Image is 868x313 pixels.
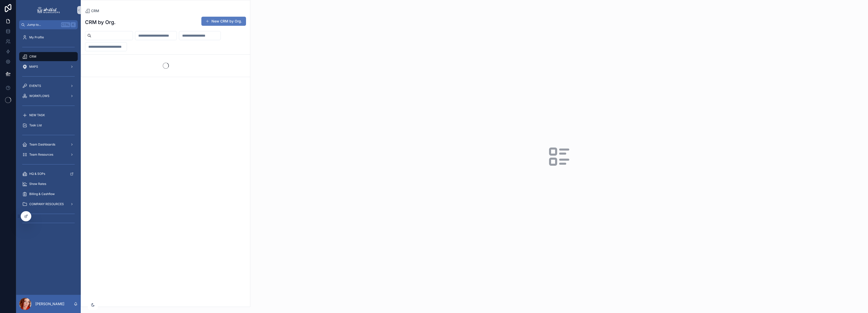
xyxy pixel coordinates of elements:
[19,62,78,71] a: MAPS
[19,200,78,209] a: COMPANY RESOURCES
[29,123,42,127] span: Task List
[16,29,81,233] div: scrollable content
[29,65,38,69] span: MAPS
[19,33,78,42] a: My Profile
[19,121,78,130] a: Task List
[85,8,99,13] a: CRM
[29,182,46,186] span: Show Rates
[29,192,55,196] span: Billing & Cashflow
[19,140,78,149] a: Team Dashboards
[19,81,78,90] a: EVENTS
[29,84,41,88] span: EVENTS
[19,91,78,101] a: WORKFLOWS
[19,189,78,199] a: Billing & Cashflow
[29,142,55,147] span: Team Dashboards
[19,179,78,188] a: Show Rates
[19,169,78,178] a: HQ & SOPs
[19,52,78,61] a: CRM
[29,202,64,206] span: COMPANY RESOURCES
[29,113,45,117] span: NEW TASK
[19,150,78,159] a: Team Resources
[91,8,99,13] span: CRM
[29,55,36,59] span: CRM
[85,19,116,26] h1: CRM by Org.
[29,35,44,39] span: My Profile
[61,22,70,27] span: Ctrl
[19,20,78,29] button: Jump to...CtrlK
[19,111,78,120] a: NEW TASK
[71,23,75,27] span: K
[201,17,246,26] button: New CRM by Org.
[29,153,53,157] span: Team Resources
[29,172,45,176] span: HQ & SOPs
[35,301,64,306] p: [PERSON_NAME]
[27,23,59,27] span: Jump to...
[36,6,61,14] img: App logo
[29,94,49,98] span: WORKFLOWS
